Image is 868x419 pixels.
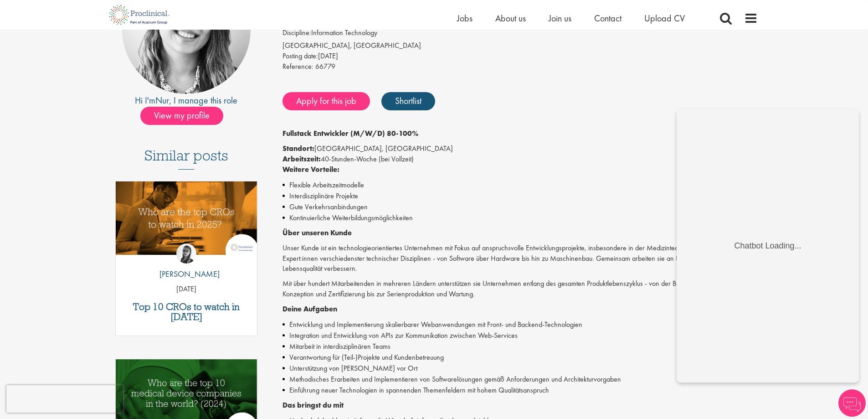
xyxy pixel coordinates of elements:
[282,330,758,341] li: Integration und Entwicklung von APIs zur Kommunikation zwischen Web-Services
[140,107,223,125] span: View my profile
[282,51,758,62] div: [DATE]
[282,374,758,385] li: Methodisches Erarbeiten und Implementieren von Softwarelösungen gemäß Anforderungen und Architekt...
[282,400,344,410] strong: Das bringst du mit
[282,154,321,164] strong: Arbeitszeit:
[153,268,220,280] p: [PERSON_NAME]
[6,385,123,413] iframe: reCAPTCHA
[282,228,352,238] strong: Über unseren Kunde
[315,62,335,71] span: 66779
[282,92,370,110] a: Apply for this job
[282,28,758,41] li: Information Technology
[282,28,311,38] label: Discipline:
[111,94,262,107] div: Hi I'm , I manage this role
[644,12,685,24] a: Upload CV
[282,144,314,153] strong: Standort:
[282,165,339,174] strong: Weitere Vorteile:
[282,180,758,191] li: Flexible Arbeitszeitmodelle
[282,279,758,300] p: Mit über hundert Mitarbeitenden in mehreren Ländern unterstützen sie Unternehmen entlang des gesa...
[176,243,196,264] img: Theodora Savlovschi - Wicks
[282,212,758,223] li: Kontinuierliche Weiterbildungsmöglichkeiten
[838,389,866,417] img: Chatbot
[153,243,220,285] a: Theodora Savlovschi - Wicks [PERSON_NAME]
[144,148,228,170] h3: Similar posts
[120,302,253,322] a: Top 10 CROs to watch in [DATE]
[282,62,313,72] label: Reference:
[282,144,758,175] p: [GEOGRAPHIC_DATA], [GEOGRAPHIC_DATA] 40-Stunden-Woche (bei Vollzeit)
[282,304,337,314] strong: Deine Aufgaben
[495,12,526,24] a: About us
[140,109,232,120] a: View my profile
[116,284,257,295] p: [DATE]
[282,341,758,352] li: Mitarbeit in interdisziplinären Teams
[282,191,758,202] li: Interdisziplinäre Projekte
[594,12,621,24] a: Contact
[282,51,318,61] span: Posting date:
[381,92,435,110] a: Shortlist
[549,12,571,24] a: Join us
[282,202,758,212] li: Gute Verkehrsanbindungen
[282,41,758,51] div: [GEOGRAPHIC_DATA], [GEOGRAPHIC_DATA]
[116,181,257,262] a: Link to a post
[282,352,758,363] li: Verantwortung für (Teil-)Projekte und Kundenbetreuung
[116,181,257,255] img: Top 10 CROs 2025 | Proclinical
[282,129,418,138] strong: Fullstack Entwickler (M/W/D) 80-100%
[282,385,758,396] li: Einführung neuer Technologien in spannenden Themenfeldern mit hohem Qualitätsanspruch
[57,132,124,142] div: Chatbot Loading...
[282,363,758,374] li: Unterstützung von [PERSON_NAME] vor Ort
[155,94,169,106] a: Nur
[282,243,758,274] p: Unser Kunde ist ein technologieorientiertes Unternehmen mit Fokus auf anspruchsvolle Entwicklungs...
[282,319,758,330] li: Entwicklung und Implementierung skalierbarer Webanwendungen mit Front- und Backend-Technologien
[457,12,473,24] a: Jobs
